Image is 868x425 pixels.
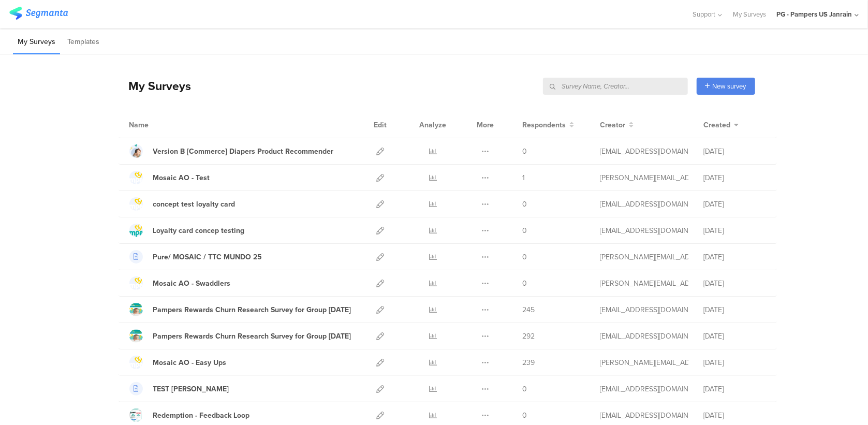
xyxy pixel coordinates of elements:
div: [DATE] [704,199,766,210]
div: cardosoteixeiral.c@pg.com [600,225,688,236]
div: [DATE] [704,172,766,183]
div: fjaili.r@pg.com [600,304,688,315]
div: [DATE] [704,357,766,368]
div: [DATE] [704,384,766,394]
button: Creator [600,120,634,130]
a: Pampers Rewards Churn Research Survey for Group [DATE] [129,303,351,316]
div: simanski.c@pg.com [600,278,688,289]
a: Redemption - Feedback Loop [129,408,250,422]
span: 0 [523,225,527,236]
div: fjaili.r@pg.com [600,331,688,342]
div: PG - Pampers US Janrain [776,9,852,19]
img: segmanta logo [9,7,68,20]
a: Mosaic AO - Swaddlers [129,276,231,290]
a: Loyalty card concep testing [129,224,245,237]
div: [DATE] [704,304,766,315]
span: 245 [523,304,535,315]
div: hougui.yh.1@pg.com [600,146,688,157]
div: martens.j.1@pg.com [600,384,688,394]
span: 1 [523,172,525,183]
span: Created [704,120,731,130]
div: More [475,112,497,138]
span: 0 [523,410,527,421]
a: concept test loyalty card [129,197,236,211]
a: Pampers Rewards Churn Research Survey for Group [DATE] [129,329,351,343]
div: Pampers Rewards Churn Research Survey for Group 2 July 2025 [153,304,351,315]
li: Templates [63,30,104,54]
div: Pure/ MOSAIC / TTC MUNDO 25 [153,252,262,262]
span: 0 [523,146,527,157]
div: Loyalty card concep testing [153,225,245,236]
a: Mosaic AO - Easy Ups [129,356,227,369]
div: Edit [370,112,392,138]
span: 0 [523,384,527,394]
span: Creator [600,120,626,130]
span: 0 [523,199,527,210]
div: Version B [Commerce] Diapers Product Recommender [153,146,334,157]
input: Survey Name, Creator... [543,78,688,95]
div: TEST Jasmin [153,384,229,394]
div: simanski.c@pg.com [600,357,688,368]
a: Version B [Commerce] Diapers Product Recommender [129,144,334,158]
a: Mosaic AO - Test [129,171,210,184]
div: [DATE] [704,146,766,157]
div: [DATE] [704,252,766,262]
div: [DATE] [704,331,766,342]
span: 292 [523,331,535,342]
div: cardosoteixeiral.c@pg.com [600,199,688,210]
div: Name [129,120,192,130]
span: 239 [523,357,535,368]
div: [DATE] [704,410,766,421]
div: simanski.c@pg.com [600,172,688,183]
div: Mosaic AO - Swaddlers [153,278,231,289]
div: concept test loyalty card [153,199,236,210]
span: 0 [523,252,527,262]
button: Respondents [523,120,575,130]
div: Redemption - Feedback Loop [153,410,250,421]
div: [DATE] [704,278,766,289]
li: My Surveys [13,30,60,54]
a: Pure/ MOSAIC / TTC MUNDO 25 [129,250,262,263]
div: Analyze [418,112,449,138]
div: simanski.c@pg.com [600,252,688,262]
a: TEST [PERSON_NAME] [129,382,229,395]
span: Support [693,9,716,19]
span: 0 [523,278,527,289]
span: New survey [713,81,746,91]
div: zanolla.l@pg.com [600,410,688,421]
div: Mosaic AO - Test [153,172,210,183]
span: Respondents [523,120,566,130]
div: Mosaic AO - Easy Ups [153,357,227,368]
div: [DATE] [704,225,766,236]
div: My Surveys [119,77,192,95]
button: Created [704,120,739,130]
div: Pampers Rewards Churn Research Survey for Group 1 July 2025 [153,331,351,342]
